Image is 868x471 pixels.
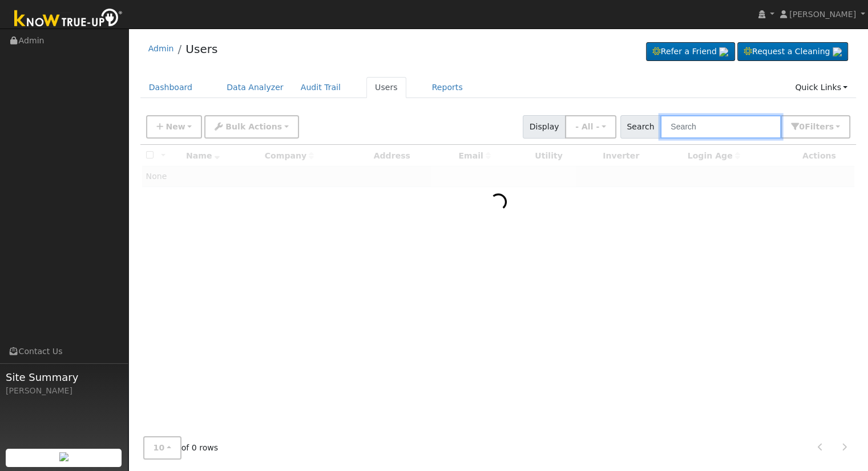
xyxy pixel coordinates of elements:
span: [PERSON_NAME] [789,10,856,19]
a: Audit Trail [292,77,349,98]
a: Quick Links [786,77,856,98]
input: Search [660,115,781,139]
a: Refer a Friend [646,42,735,62]
img: retrieve [833,47,842,56]
a: Users [185,42,217,56]
span: Bulk Actions [225,122,282,131]
span: s [829,122,833,131]
img: retrieve [719,47,728,56]
button: 0Filters [781,115,850,139]
button: Bulk Actions [204,115,298,139]
a: Request a Cleaning [737,42,848,62]
span: New [165,122,185,131]
button: New [146,115,203,139]
span: Search [620,115,661,139]
span: Display [523,115,566,139]
a: Admin [148,44,174,53]
a: Reports [423,77,471,98]
button: 10 [143,436,181,460]
button: - All - [565,115,616,139]
span: Filter [805,122,834,131]
span: 10 [154,443,165,452]
img: retrieve [59,452,68,461]
span: of 0 rows [143,436,219,460]
a: Dashboard [140,77,201,98]
img: Know True-Up [9,6,128,32]
div: [PERSON_NAME] [6,385,122,397]
span: Site Summary [6,370,122,385]
a: Data Analyzer [218,77,292,98]
a: Users [366,77,406,98]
